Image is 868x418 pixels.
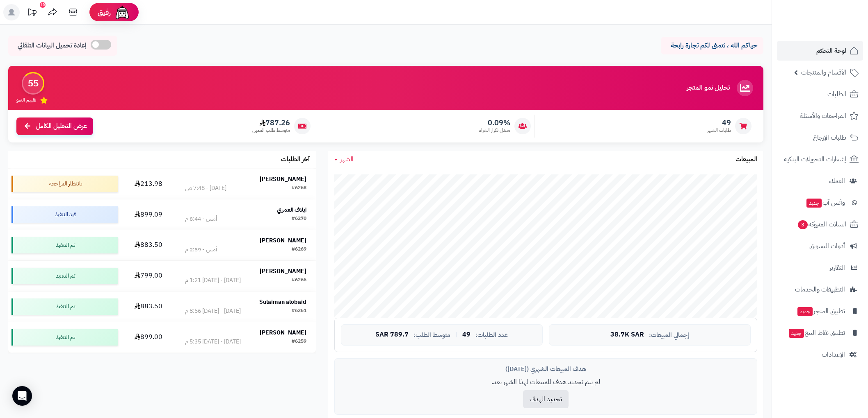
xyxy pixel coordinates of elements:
p: لم يتم تحديد هدف للمبيعات لهذا الشهر بعد. [341,377,751,387]
td: 883.50 [121,291,176,322]
a: الإعدادات [777,345,863,364]
h3: تحليل نمو المتجر [687,84,730,92]
div: #6266 [292,276,306,285]
span: رفيق [98,7,111,17]
span: جديد [789,329,804,338]
span: لوحة التحكم [816,45,846,56]
td: 899.09 [121,199,176,230]
a: لوحة التحكم [777,41,863,61]
div: #6270 [292,215,306,223]
div: قيد التنفيذ [11,206,118,223]
span: إجمالي المبيعات: [649,332,689,339]
strong: ايلاف العمري [277,206,306,214]
span: التقارير [829,262,845,273]
span: متوسط طلب العميل [252,127,290,134]
a: السلات المتروكة3 [777,215,863,234]
span: أدوات التسويق [809,240,845,252]
span: إشعارات التحويلات البنكية [784,154,846,165]
a: أدوات التسويق [777,236,863,256]
div: تم التنفيذ [11,329,118,346]
a: المراجعات والأسئلة [777,106,863,126]
div: #6269 [292,246,306,254]
span: السلات المتروكة [797,219,846,230]
span: تقييم النمو [16,97,36,104]
span: تطبيق نقاط البيع [788,327,845,339]
span: إعادة تحميل البيانات التلقائي [18,41,87,50]
h3: آخر الطلبات [281,156,310,163]
div: #6268 [292,184,306,192]
div: أمس - 2:59 م [185,246,217,254]
a: العملاء [777,171,863,191]
div: [DATE] - [DATE] 5:35 م [185,338,241,346]
span: تطبيق المتجر [797,305,845,317]
div: [DATE] - [DATE] 8:56 م [185,307,241,315]
td: 883.50 [121,230,176,260]
span: 38.7K SAR [610,331,644,339]
div: [DATE] - 7:48 ص [185,184,226,192]
div: [DATE] - [DATE] 1:21 م [185,276,241,285]
a: وآتس آبجديد [777,193,863,212]
a: الشهر [334,155,354,164]
span: 49 [707,118,731,127]
span: 787.26 [252,118,290,127]
a: تطبيق نقاط البيعجديد [777,323,863,343]
h3: المبيعات [736,156,757,163]
span: 0.09% [479,118,510,127]
div: هدف المبيعات الشهري ([DATE]) [341,365,751,373]
span: العملاء [829,175,845,187]
a: عرض التحليل الكامل [16,117,93,135]
a: إشعارات التحويلات البنكية [777,149,863,169]
span: الإعدادات [822,349,845,360]
span: الشهر [340,154,354,164]
img: ai-face.png [114,4,130,20]
div: 10 [40,2,46,8]
span: طلبات الإرجاع [813,132,846,143]
a: الطلبات [777,84,863,104]
span: معدل تكرار الشراء [479,127,510,134]
span: 49 [462,331,471,339]
div: تم التنفيذ [11,237,118,253]
span: وآتس آب [806,197,845,208]
div: #6261 [292,307,306,315]
a: التطبيقات والخدمات [777,280,863,299]
span: جديد [797,307,813,316]
a: تحديثات المنصة [22,4,42,23]
span: جديد [806,199,822,208]
span: الأقسام والمنتجات [801,67,846,78]
span: عرض التحليل الكامل [36,122,87,131]
strong: [PERSON_NAME] [260,267,306,276]
div: بانتظار المراجعة [11,176,118,192]
div: Open Intercom Messenger [12,386,32,406]
span: التطبيقات والخدمات [795,284,845,295]
strong: [PERSON_NAME] [260,175,306,183]
span: الطلبات [827,88,846,100]
div: تم التنفيذ [11,268,118,284]
button: تحديد الهدف [523,390,569,408]
td: 899.00 [121,322,176,352]
div: #6259 [292,338,306,346]
span: المراجعات والأسئلة [800,110,846,122]
td: 213.98 [121,169,176,199]
strong: [PERSON_NAME] [260,236,306,245]
a: تطبيق المتجرجديد [777,301,863,321]
a: طلبات الإرجاع [777,128,863,147]
span: 3 [798,220,808,229]
span: | [455,332,457,338]
span: عدد الطلبات: [475,332,508,339]
p: حياكم الله ، نتمنى لكم تجارة رابحة [667,41,757,50]
td: 799.00 [121,261,176,291]
strong: Sulaiman alobaid [259,298,306,306]
span: طلبات الشهر [707,127,731,134]
strong: [PERSON_NAME] [260,328,306,337]
a: التقارير [777,258,863,278]
div: أمس - 8:44 م [185,215,217,223]
span: متوسط الطلب: [413,332,450,339]
div: تم التنفيذ [11,298,118,315]
span: 789.7 SAR [375,331,409,339]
